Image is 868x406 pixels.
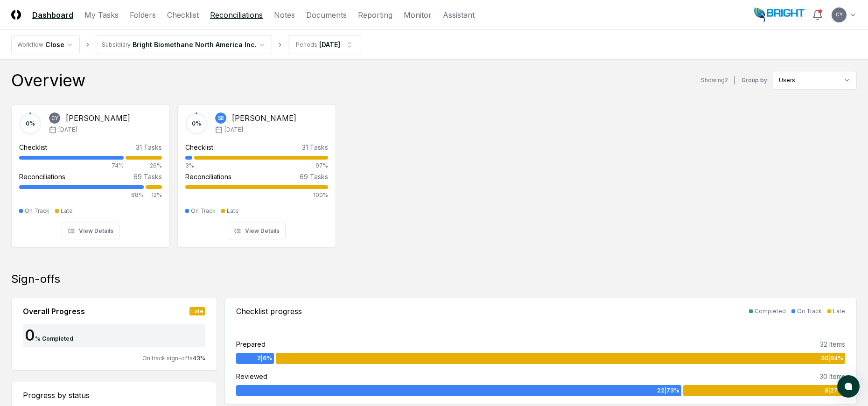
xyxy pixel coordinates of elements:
div: 30 Items [819,371,845,381]
span: CY [836,11,843,18]
div: 69 Tasks [133,172,162,182]
span: SB [218,115,224,122]
div: 74% [19,161,124,170]
a: Checklist progressCompletedOn TrackLatePrepared32 Items2|6%30|94%Reviewed30 Items22|73%8|27% [224,298,857,404]
div: On Track [797,307,822,315]
a: Folders [130,9,156,21]
div: 31 Tasks [136,142,162,152]
div: Checklist [185,142,213,152]
div: 12% [146,191,162,199]
a: Checklist [167,9,199,21]
div: 31 Tasks [302,142,328,152]
div: Overview [11,71,85,90]
span: 2 | 6 % [257,354,272,363]
span: 8 | 27 % [825,386,843,395]
div: % Completed [35,335,73,343]
button: CY [831,7,847,23]
div: Workflow [17,41,43,49]
button: atlas-launcher [837,375,860,398]
div: Checklist [19,142,47,152]
button: Periods[DATE] [288,35,361,54]
div: Progress by status [23,390,205,401]
div: Late [189,307,205,315]
a: Notes [274,9,295,21]
div: Prepared [236,339,266,349]
button: View Details [62,223,119,239]
div: Periods [296,41,317,49]
div: Reconciliations [185,172,231,182]
div: Late [833,307,845,315]
div: 3% [185,161,192,170]
a: Reconciliations [210,9,263,21]
div: On Track [25,207,49,215]
div: Sign-offs [11,272,857,287]
a: Documents [306,9,347,21]
a: Monitor [404,9,432,21]
span: CY [51,115,58,122]
span: 43 % [193,355,205,362]
span: On track sign-offs [142,355,193,362]
img: Bright Biomethane North America logo [754,7,805,22]
div: 32 Items [820,339,845,349]
div: Showing 2 [701,76,728,84]
a: Dashboard [32,9,73,21]
div: 100% [185,191,328,199]
div: [PERSON_NAME] [66,112,130,124]
div: 26% [126,161,162,170]
div: 88% [19,191,144,199]
span: 30 | 94 % [821,354,843,363]
div: Overall Progress [23,306,85,317]
div: Checklist progress [236,306,302,317]
div: 97% [194,161,328,170]
div: 0 [23,328,35,343]
a: My Tasks [84,9,119,21]
label: Group by [742,77,767,83]
div: On Track [191,207,216,215]
div: Subsidiary [102,41,131,49]
div: Late [61,207,73,215]
div: 69 Tasks [300,172,328,182]
div: Completed [755,307,786,315]
div: Reviewed [236,371,267,381]
div: Reconciliations [19,172,65,182]
span: [DATE] [224,126,243,134]
a: 0%SB[PERSON_NAME][DATE]Checklist31 Tasks3%97%Reconciliations69 Tasks100%On TrackLateView Details [177,97,336,247]
nav: breadcrumb [11,35,361,54]
a: Reporting [358,9,392,21]
div: [PERSON_NAME] [232,112,296,124]
button: View Details [228,223,286,239]
div: [DATE] [319,40,340,49]
a: 0%CY[PERSON_NAME][DATE]Checklist31 Tasks74%26%Reconciliations69 Tasks88%12%On TrackLateView Details [11,97,170,247]
a: Assistant [443,9,475,21]
span: [DATE] [58,126,77,134]
div: Late [227,207,239,215]
div: | [734,76,736,85]
span: 22 | 73 % [657,386,679,395]
img: Logo [11,10,21,20]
